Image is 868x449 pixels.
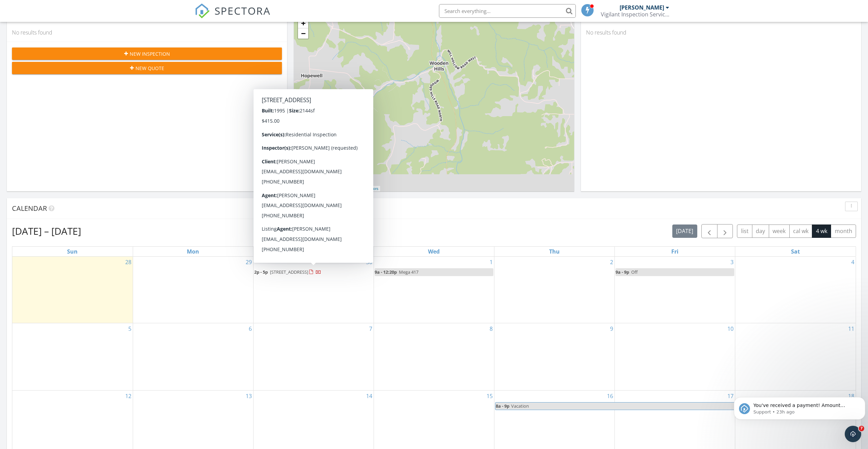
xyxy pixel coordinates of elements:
[12,62,282,74] button: New Quote
[752,224,769,238] button: day
[581,23,861,42] div: No results found
[195,3,210,18] img: The Best Home Inspection Software - Spectora
[495,403,510,410] span: 8a - 9p
[729,257,735,268] a: Go to October 3, 2025
[726,323,735,334] a: Go to October 10, 2025
[254,269,268,275] span: 2p - 5p
[511,403,529,409] span: Vacation
[244,257,253,268] a: Go to September 29, 2025
[244,391,253,402] a: Go to October 13, 2025
[672,224,697,238] button: [DATE]
[731,383,868,431] iframe: Intercom notifications message
[845,426,861,442] iframe: Intercom live chat
[298,18,308,28] a: Zoom in
[494,323,615,390] td: Go to October 9, 2025
[12,323,133,390] td: Go to October 5, 2025
[831,224,856,238] button: month
[247,323,253,334] a: Go to October 6, 2025
[790,247,801,256] a: Saturday
[130,50,170,57] span: New Inspection
[494,257,615,323] td: Go to October 2, 2025
[253,323,374,390] td: Go to October 7, 2025
[12,257,133,323] td: Go to September 28, 2025
[616,269,629,275] span: 9a - 9p
[615,257,735,323] td: Go to October 3, 2025
[254,269,321,275] a: 2p - 5p [STREET_ADDRESS]
[253,257,374,323] td: Go to September 30, 2025
[488,257,494,268] a: Go to October 1, 2025
[717,224,733,238] button: Next
[488,323,494,334] a: Go to October 8, 2025
[12,47,282,60] button: New Inspection
[850,257,856,268] a: Go to October 4, 2025
[327,187,378,191] a: © OpenStreetMap contributors
[374,257,494,323] td: Go to October 1, 2025
[670,247,680,256] a: Friday
[601,11,669,18] div: Vigilant Inspection Services
[615,323,735,390] td: Go to October 10, 2025
[726,391,735,402] a: Go to October 17, 2025
[298,28,308,39] a: Zoom out
[789,224,813,238] button: cal wk
[399,269,418,275] span: Mega 417
[127,323,133,334] a: Go to October 5, 2025
[294,186,380,192] div: |
[427,247,441,256] a: Wednesday
[737,224,752,238] button: list
[296,187,307,191] a: Leaflet
[195,9,271,24] a: SPECTORA
[609,323,614,334] a: Go to October 9, 2025
[22,26,126,32] p: Message from Support, sent 23h ago
[22,20,122,53] span: You've received a payment! Amount $159.75 Fee $0.00 Net $159.75 Transaction # Inspection 3291 Mc ...
[7,23,287,42] div: No results found
[133,323,253,390] td: Go to October 6, 2025
[847,323,856,334] a: Go to October 11, 2025
[124,391,133,402] a: Go to October 12, 2025
[270,269,308,275] span: [STREET_ADDRESS]
[365,391,374,402] a: Go to October 14, 2025
[735,257,856,323] td: Go to October 4, 2025
[12,204,47,213] span: Calendar
[66,247,79,256] a: Sunday
[859,426,864,431] span: 7
[133,257,253,323] td: Go to September 29, 2025
[769,224,790,238] button: week
[609,257,614,268] a: Go to October 2, 2025
[374,323,494,390] td: Go to October 8, 2025
[254,268,373,276] a: 2p - 5p [STREET_ADDRESS]
[439,4,576,18] input: Search everything...
[365,257,374,268] a: Go to September 30, 2025
[368,323,374,334] a: Go to October 7, 2025
[185,247,200,256] a: Monday
[375,269,397,275] span: 9a - 12:20p
[215,3,271,18] span: SPECTORA
[485,391,494,402] a: Go to October 15, 2025
[548,247,561,256] a: Thursday
[135,65,164,72] span: New Quote
[701,224,717,238] button: Previous
[631,269,638,275] span: Off
[12,224,81,238] h2: [DATE] – [DATE]
[307,247,320,256] a: Tuesday
[620,4,664,11] div: [PERSON_NAME]
[812,224,831,238] button: 4 wk
[735,323,856,390] td: Go to October 11, 2025
[124,257,133,268] a: Go to September 28, 2025
[606,391,614,402] a: Go to October 16, 2025
[308,187,326,191] a: © MapTiler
